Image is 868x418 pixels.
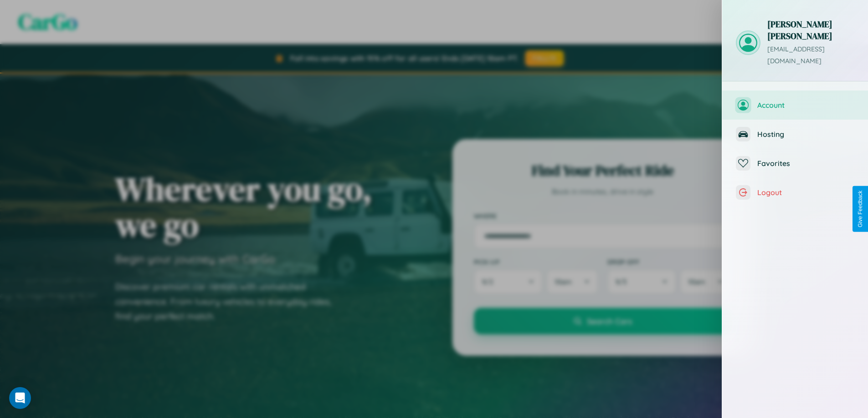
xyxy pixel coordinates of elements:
div: Open Intercom Messenger [9,387,31,409]
span: Logout [757,188,854,197]
button: Logout [722,178,868,207]
span: Favorites [757,159,854,168]
div: Give Feedback [857,191,863,227]
p: [EMAIL_ADDRESS][DOMAIN_NAME] [767,44,854,67]
button: Favorites [722,149,868,178]
button: Hosting [722,120,868,149]
span: Hosting [757,130,854,139]
h3: [PERSON_NAME] [PERSON_NAME] [767,18,854,42]
button: Account [722,91,868,120]
span: Account [757,101,854,110]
